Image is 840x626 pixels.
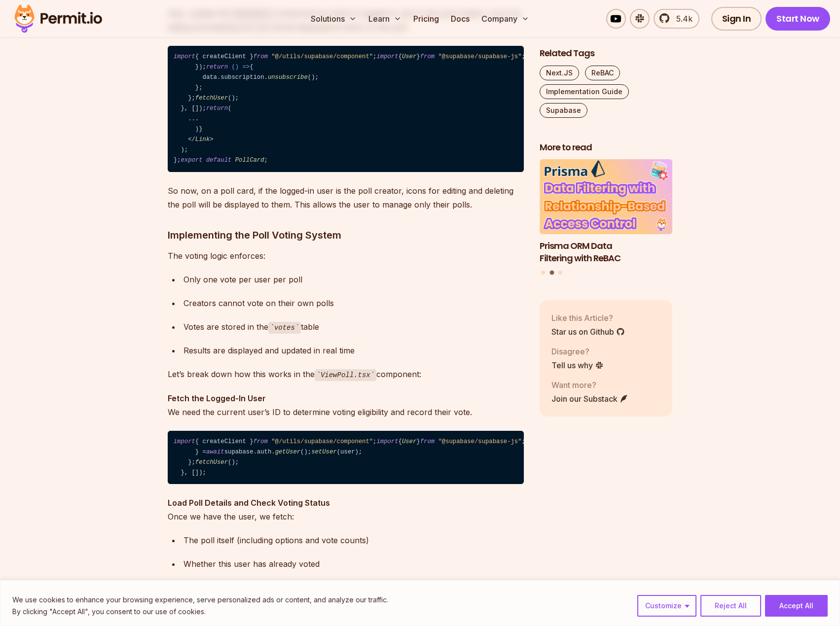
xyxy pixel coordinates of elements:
[168,391,524,419] p: We need the current user’s ID to determine voting eligibility and record their vote.
[654,9,699,29] a: 5.4k
[540,160,673,235] img: Prisma ORM Data Filtering with ReBAC
[174,438,195,445] span: import
[206,105,228,112] span: return
[540,160,673,265] li: 2 of 3
[438,53,521,60] span: "@supabase/supabase-js"
[540,47,673,60] h2: Related Tags
[558,271,562,275] button: Go to slide 3
[585,66,620,80] a: ReBAC
[168,249,524,263] p: The voting logic enforces:
[551,359,604,371] a: Tell us why
[183,273,524,286] div: Only one vote per user per poll
[206,449,224,455] span: await
[168,431,524,485] code: { createClient } ; { } ; = ( ) => { [user, setUser] = useState< | >( ); supabase = (); (() = ( ) ...
[183,296,524,310] div: Creators cannot vote on their own polls
[447,9,474,29] a: Docs
[637,595,696,617] button: Customize
[195,136,210,143] span: Link
[253,53,267,60] span: from
[168,227,524,243] h3: Implementing the Poll Voting System
[268,74,308,81] span: unsubscribe
[220,74,264,81] span: subscription
[402,53,416,60] span: User
[541,271,545,275] button: Go to slide 1
[12,606,388,618] p: By clicking "Accept All", you consent to our use of cookies.
[711,7,762,31] a: Sign In
[235,157,264,164] span: PollCard
[438,438,521,445] span: "@supabase/supabase-js"
[765,595,828,617] button: Accept All
[195,95,228,102] span: fetchUser
[271,438,373,445] span: "@/utils/supabase/component"
[168,46,524,172] code: { createClient } ; { } ; = ( ) => { [user, setUser] = useState< | >( ); ( { supabase = (); = ( ) ...
[206,157,231,164] span: default
[540,66,579,80] a: Next.JS
[540,160,673,265] a: Prisma ORM Data Filtering with ReBACPrisma ORM Data Filtering with ReBAC
[181,157,202,164] span: export
[540,240,673,265] h3: Prisma ORM Data Filtering with ReBAC
[311,449,336,455] span: setUser
[195,459,228,466] span: fetchUser
[376,53,398,60] span: import
[376,438,398,445] span: import
[275,449,300,455] span: getUser
[183,344,524,357] div: Results are displayed and updated in real time
[183,557,524,571] div: Whether this user has already voted
[420,53,435,60] span: from
[766,7,830,31] a: Start Now
[540,160,673,277] div: Posts
[307,9,361,29] button: Solutions
[253,438,267,445] span: from
[551,326,625,338] a: Star us on Github
[540,84,629,99] a: Implementation Guide
[168,496,524,523] p: Once we have the user, we fetch:
[551,312,625,324] p: Like this Article?
[12,594,388,606] p: We use cookies to enhance your browsing experience, serve personalized ads or content, and analyz...
[551,379,628,391] p: Want more?
[168,367,524,382] p: Let’s break down how this works in the component:
[168,393,266,403] strong: Fetch the Logged-In User
[365,9,405,29] button: Learn
[271,53,373,60] span: "@/utils/supabase/component"
[549,271,554,275] button: Go to slide 2
[174,53,195,60] span: import
[700,595,761,617] button: Reject All
[257,449,271,455] span: auth
[540,141,673,154] h2: More to read
[477,9,533,29] button: Company
[168,498,330,508] strong: Load Poll Details and Check Voting Status
[231,64,250,70] span: () =>
[402,438,416,445] span: User
[551,346,604,357] p: Disagree?
[540,103,587,118] a: Supabase
[268,322,301,334] code: votes
[420,438,435,445] span: from
[183,533,524,547] div: The poll itself (including options and vote counts)
[315,369,377,381] code: ViewPoll.tsx
[206,64,228,70] span: return
[670,13,693,25] span: 5.4k
[551,393,628,405] a: Join our Substack
[168,184,524,211] p: So now, on a poll card, if the logged-in user is the poll creator, icons for editing and deleting...
[10,2,107,35] img: Permit logo
[183,320,524,334] div: Votes are stored in the table
[409,9,443,29] a: Pricing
